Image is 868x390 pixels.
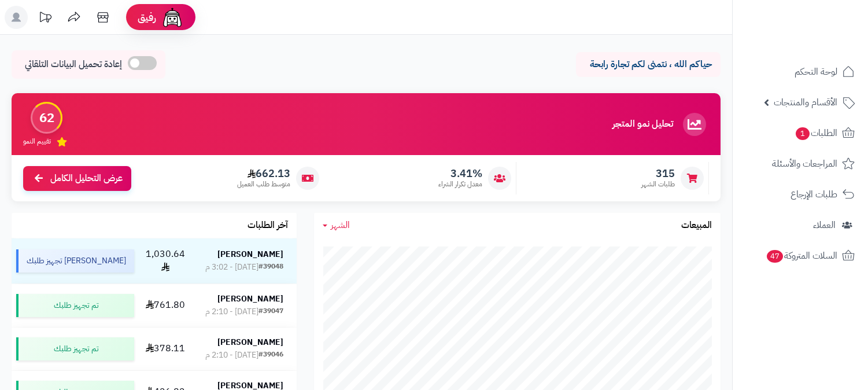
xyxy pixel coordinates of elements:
span: طلبات الشهر [641,179,675,189]
strong: [PERSON_NAME] [217,336,283,348]
a: طلبات الإرجاع [740,181,861,208]
a: الشهر [323,219,350,232]
img: logo-2.png [789,24,857,49]
span: إعادة تحميل البيانات التلقائي [25,58,122,71]
span: معدل تكرار الشراء [438,179,482,189]
a: عرض التحليل الكامل [23,166,131,191]
a: الطلبات1 [740,119,861,147]
span: المراجعات والأسئلة [772,156,837,172]
div: تم تجهيز طلبك [16,294,134,317]
span: لوحة التحكم [795,64,837,80]
div: #39046 [258,349,283,361]
span: 47 [766,250,783,263]
span: 1 [796,127,810,141]
h3: تحليل نمو المتجر [612,119,673,130]
span: الطلبات [795,125,837,141]
a: السلات المتروكة47 [740,242,861,270]
span: الأقسام والمنتجات [774,94,837,111]
span: 3.41% [438,167,482,180]
div: [PERSON_NAME] تجهيز طلبك [16,249,134,273]
div: [DATE] - 3:02 م [205,262,258,273]
strong: [PERSON_NAME] [217,293,283,305]
img: ai-face.png [161,6,184,29]
a: العملاء [740,211,861,239]
div: #39048 [258,262,283,273]
td: 378.11 [139,328,192,370]
span: عرض التحليل الكامل [50,172,123,185]
a: المراجعات والأسئلة [740,150,861,178]
span: تقييم النمو [23,137,51,146]
a: لوحة التحكم [740,58,861,86]
a: تحديثات المنصة [31,6,60,32]
span: السلات المتروكة [766,248,837,264]
span: طلبات الإرجاع [791,186,837,203]
h3: المبيعات [681,220,712,231]
span: العملاء [813,217,836,233]
div: [DATE] - 2:10 م [205,306,258,318]
h3: آخر الطلبات [248,220,288,231]
span: 315 [641,167,675,180]
td: 761.80 [139,284,192,327]
span: الشهر [331,218,350,232]
td: 1,030.64 [139,238,192,284]
div: [DATE] - 2:10 م [205,349,258,361]
span: رفيق [138,10,156,24]
strong: [PERSON_NAME] [217,248,283,260]
div: تم تجهيز طلبك [16,337,134,360]
div: #39047 [258,306,283,318]
p: حياكم الله ، نتمنى لكم تجارة رابحة [585,58,712,71]
span: متوسط طلب العميل [237,179,290,189]
span: 662.13 [237,167,290,180]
